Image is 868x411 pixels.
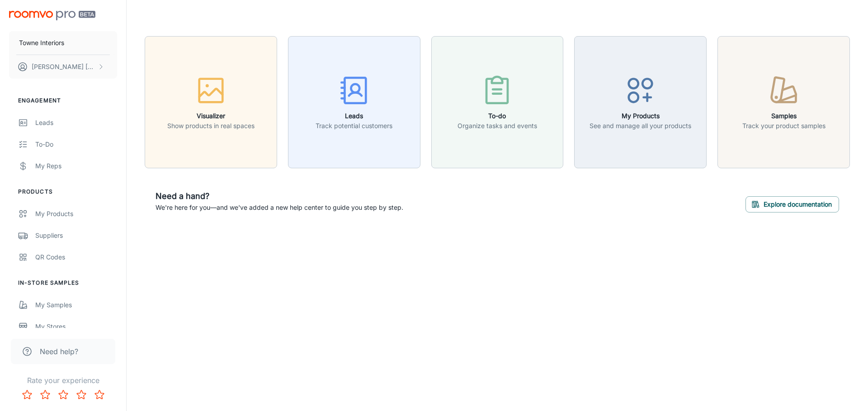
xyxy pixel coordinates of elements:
a: Explore documentation [745,199,839,208]
div: To-do [35,139,117,149]
a: LeadsTrack potential customers [288,97,420,106]
h6: To-do [458,111,537,121]
div: My Reps [35,161,117,171]
p: Organize tasks and events [458,121,537,131]
p: See and manage all your products [590,121,691,131]
button: To-doOrganize tasks and events [431,36,564,168]
div: My Products [35,209,117,219]
a: My ProductsSee and manage all your products [574,97,707,106]
button: VisualizerShow products in real spaces [145,36,277,168]
button: LeadsTrack potential customers [288,36,420,168]
button: Towne Interiors [9,31,117,55]
p: [PERSON_NAME] [PERSON_NAME] [32,62,95,72]
h6: Samples [742,111,826,121]
a: SamplesTrack your product samples [717,97,850,106]
h6: Need a hand? [156,190,403,203]
div: Suppliers [35,231,117,240]
button: Explore documentation [745,196,839,212]
div: QR Codes [35,252,117,262]
p: Towne Interiors [19,38,64,48]
button: My ProductsSee and manage all your products [574,36,707,168]
button: SamplesTrack your product samples [717,36,850,168]
p: We're here for you—and we've added a new help center to guide you step by step. [156,203,403,212]
p: Track potential customers [316,121,392,131]
button: [PERSON_NAME] [PERSON_NAME] [9,55,117,79]
p: Show products in real spaces [167,121,255,131]
img: Roomvo PRO Beta [9,11,95,20]
a: To-doOrganize tasks and events [431,97,564,106]
p: Track your product samples [742,121,826,131]
div: Leads [35,118,117,128]
h6: Visualizer [167,111,255,121]
h6: Leads [316,111,392,121]
h6: My Products [590,111,691,121]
